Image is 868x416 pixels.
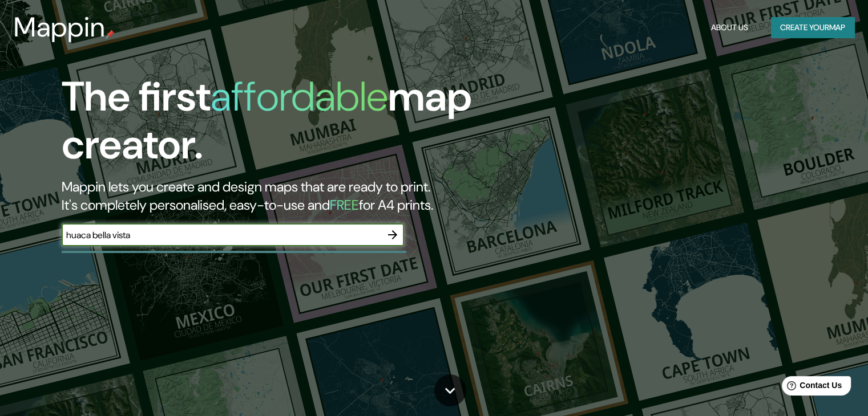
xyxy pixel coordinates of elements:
[106,30,115,39] img: mappin-pin
[766,372,855,403] iframe: Help widget launcher
[330,196,359,214] h5: FREE
[211,70,388,123] h1: affordable
[14,11,106,43] h3: Mappin
[62,229,381,242] input: Choose your favourite place
[62,73,496,178] h1: The first map creator.
[771,17,854,38] button: Create yourmap
[62,178,496,214] h2: Mappin lets you create and design maps that are ready to print. It's completely personalised, eas...
[706,17,753,38] button: About Us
